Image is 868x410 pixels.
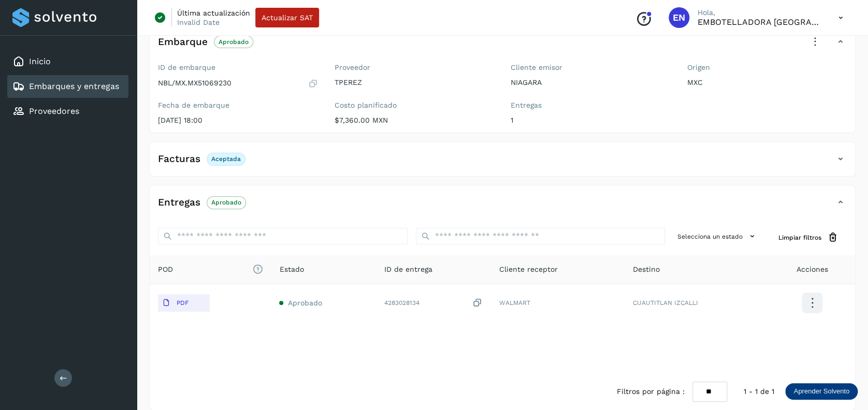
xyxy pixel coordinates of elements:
[219,38,249,46] p: Aprobado
[177,8,250,18] p: Última actualización
[287,299,322,307] span: Aprobado
[624,284,770,321] td: CUAUTITLAN IZCALLI
[158,153,200,165] h4: Facturas
[335,78,495,87] p: TPEREZ
[511,116,671,125] p: 1
[150,150,855,176] div: FacturasAceptada
[158,101,318,110] label: Fecha de embarque
[158,264,263,275] span: POD
[29,81,119,91] a: Embarques y entregas
[687,63,847,72] label: Origen
[158,294,210,312] button: PDF
[150,33,855,59] div: EmbarqueAprobado
[687,78,847,87] p: MXC
[158,197,200,209] h4: Entregas
[158,116,318,125] p: [DATE] 18:00
[7,100,128,123] div: Proveedores
[616,386,684,397] span: Filtros por página :
[29,56,51,66] a: Inicio
[511,101,671,110] label: Entregas
[491,284,624,321] td: WALMART
[335,116,495,125] p: $7,360.00 MXN
[29,106,79,116] a: Proveedores
[744,386,774,397] span: 1 - 1 de 1
[255,8,319,27] button: Actualizar SAT
[698,8,822,17] p: Hola,
[335,101,495,110] label: Costo planificado
[499,264,558,275] span: Cliente receptor
[384,264,432,275] span: ID de entrega
[673,228,762,245] button: Selecciona un estado
[770,228,847,247] button: Limpiar filtros
[158,36,208,48] h4: Embarque
[211,199,241,206] p: Aprobado
[158,79,232,87] p: NBL/MX.MX51069230
[262,14,313,21] span: Actualizar SAT
[7,75,128,98] div: Embarques y entregas
[211,155,241,163] p: Aceptada
[511,78,671,87] p: NIAGARA
[335,63,495,72] label: Proveedor
[785,383,858,400] div: Aprender Solvento
[793,387,849,396] p: Aprender Solvento
[177,18,220,27] p: Invalid Date
[7,50,128,73] div: Inicio
[384,298,483,309] div: 4283028134
[177,299,189,306] p: PDF
[158,63,318,72] label: ID de embarque
[778,233,821,242] span: Limpiar filtros
[279,264,303,275] span: Estado
[797,264,828,275] span: Acciones
[511,63,671,72] label: Cliente emisor
[698,17,822,27] p: EMBOTELLADORA NIAGARA DE MEXICO
[150,194,855,219] div: EntregasAprobado
[632,264,659,275] span: Destino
